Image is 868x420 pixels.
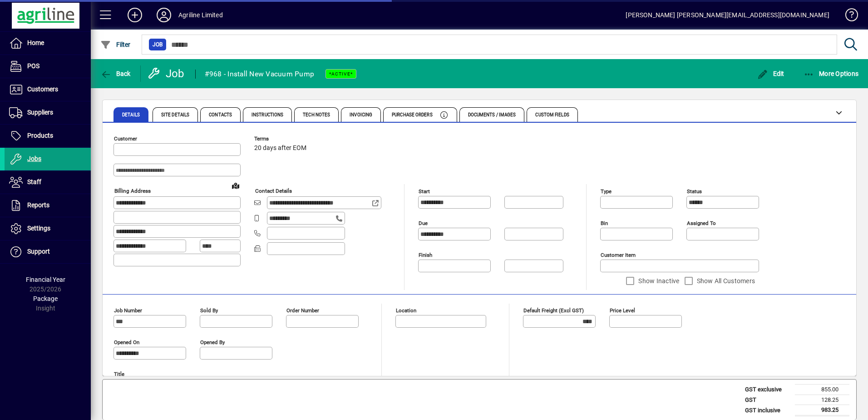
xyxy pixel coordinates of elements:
span: Customers [27,85,58,93]
a: Support [5,240,91,263]
span: Instructions [252,113,283,117]
span: More Options [804,70,859,77]
span: Tech Notes [303,113,330,117]
mat-label: Customer Item [601,252,636,258]
span: Settings [27,225,50,232]
mat-label: Type [601,188,612,195]
button: More Options [801,65,861,82]
mat-label: Due [419,220,428,226]
span: Purchase Orders [392,113,433,117]
a: Home [5,32,91,55]
mat-label: Location [396,307,416,314]
span: Staff [27,178,41,185]
mat-label: Order number [286,307,319,314]
mat-label: Bin [601,220,608,226]
app-page-header-button: Back [91,65,141,82]
mat-label: Start [419,188,430,195]
span: Products [27,132,53,139]
button: Back [98,65,133,82]
button: Edit [755,65,787,82]
a: Suppliers [5,101,91,124]
td: GST inclusive [740,405,795,416]
td: 983.25 [795,405,849,416]
span: Suppliers [27,109,53,116]
td: 128.25 [795,395,849,405]
div: Agriline Limited [178,8,223,22]
span: Filter [100,41,131,48]
button: Filter [98,36,133,53]
button: Profile [149,7,178,23]
span: Contacts [209,113,232,117]
a: POS [5,55,91,78]
mat-label: Opened On [114,339,139,345]
mat-label: Customer [114,135,137,142]
span: Custom Fields [535,113,569,117]
span: Package [33,295,58,302]
mat-label: Job number [114,307,142,314]
mat-label: Sold by [200,307,218,314]
a: Staff [5,171,91,194]
td: 855.00 [795,385,849,395]
span: POS [27,62,39,70]
mat-label: Opened by [200,339,225,345]
mat-label: Finish [419,252,432,258]
mat-label: Assigned to [687,220,716,226]
span: Terms [254,136,309,142]
span: Jobs [27,155,41,162]
a: Customers [5,78,91,101]
div: [PERSON_NAME] [PERSON_NAME][EMAIL_ADDRESS][DOMAIN_NAME] [626,8,829,22]
span: 20 days after EOM [254,145,306,152]
a: Settings [5,217,91,240]
span: Home [27,39,44,46]
div: #968 - Install New Vacuum Pump [205,67,315,81]
span: Documents / Images [468,113,516,117]
a: View on map [228,178,243,193]
td: GST exclusive [740,385,795,395]
a: Knowledge Base [838,2,857,31]
mat-label: Price Level [610,307,635,314]
div: Job [148,66,186,81]
mat-label: Title [114,371,124,377]
span: Site Details [161,113,189,117]
mat-label: Default Freight (excl GST) [523,307,584,314]
span: Invoicing [350,113,372,117]
span: Financial Year [26,276,65,283]
mat-label: Status [687,188,702,195]
span: Job [153,40,163,49]
span: Reports [27,201,49,209]
td: GST [740,395,795,405]
a: Products [5,125,91,147]
span: Edit [757,70,784,77]
span: Details [122,113,140,117]
span: Support [27,248,50,255]
button: Add [120,7,149,23]
a: Reports [5,194,91,217]
span: Back [100,70,131,77]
